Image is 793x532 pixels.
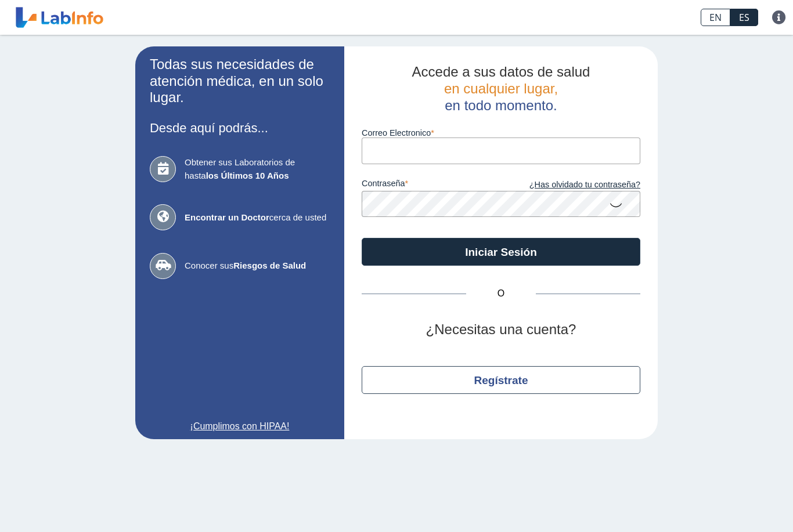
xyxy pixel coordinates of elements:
b: los Últimos 10 Años [206,171,289,180]
button: Iniciar Sesión [362,238,640,266]
b: Encontrar un Doctor [185,212,269,222]
a: ¿Has olvidado tu contraseña? [501,179,640,191]
label: contraseña [362,179,501,191]
label: Correo Electronico [362,128,640,137]
span: en cualquier lugar, [444,81,558,96]
span: Accede a sus datos de salud [412,64,590,79]
a: EN [701,9,730,26]
a: ES [730,9,758,26]
iframe: Help widget launcher [690,487,780,519]
h2: Todas sus necesidades de atención médica, en un solo lugar. [150,56,330,106]
button: Regístrate [362,366,640,394]
a: ¡Cumplimos con HIPAA! [150,419,330,433]
span: Obtener sus Laboratorios de hasta [185,156,330,182]
b: Riesgos de Salud [233,260,306,270]
span: cerca de usted [185,211,330,225]
span: Conocer sus [185,259,330,273]
span: O [466,287,536,301]
span: en todo momento. [445,97,557,113]
h2: ¿Necesitas una cuenta? [362,321,640,338]
h3: Desde aquí podrás... [150,121,330,135]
